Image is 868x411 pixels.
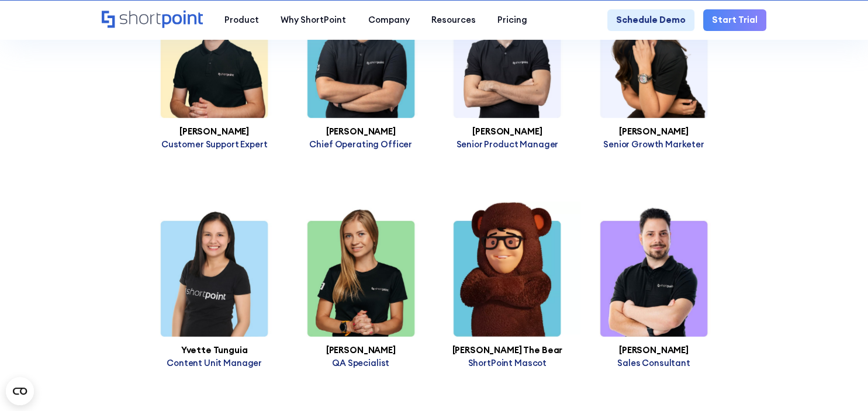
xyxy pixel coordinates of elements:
[703,9,766,31] a: Start Trial
[431,13,476,26] div: Resources
[420,9,486,31] a: Resources
[141,357,288,368] p: Content Unit Manager
[434,346,580,355] h3: [PERSON_NAME] The Bear
[141,139,288,150] p: Customer Support Expert
[281,13,346,26] div: Why ShortPoint
[580,127,727,136] h3: [PERSON_NAME]
[580,346,727,355] h3: [PERSON_NAME]
[288,346,434,355] h3: [PERSON_NAME]
[288,127,434,136] h3: [PERSON_NAME]
[288,139,434,150] p: Chief Operating Officer
[580,139,727,150] p: Senior Growth Marketer
[288,357,434,368] p: QA Specialist
[270,9,357,31] a: Why ShortPoint
[434,127,580,136] h3: [PERSON_NAME]
[214,9,270,31] a: Product
[434,139,580,150] p: Senior Product Manager
[607,9,694,31] a: Schedule Demo
[224,13,259,26] div: Product
[810,355,868,411] iframe: Chat Widget
[141,127,288,136] h3: [PERSON_NAME]
[368,13,409,26] div: Company
[486,9,538,31] a: Pricing
[102,11,203,30] a: Home
[434,357,580,368] p: ShortPoint Mascot
[497,13,527,26] div: Pricing
[6,377,34,405] button: Open CMP widget
[357,9,420,31] a: Company
[580,357,727,368] p: Sales Consultant
[141,346,288,355] h3: Yvette Tunguia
